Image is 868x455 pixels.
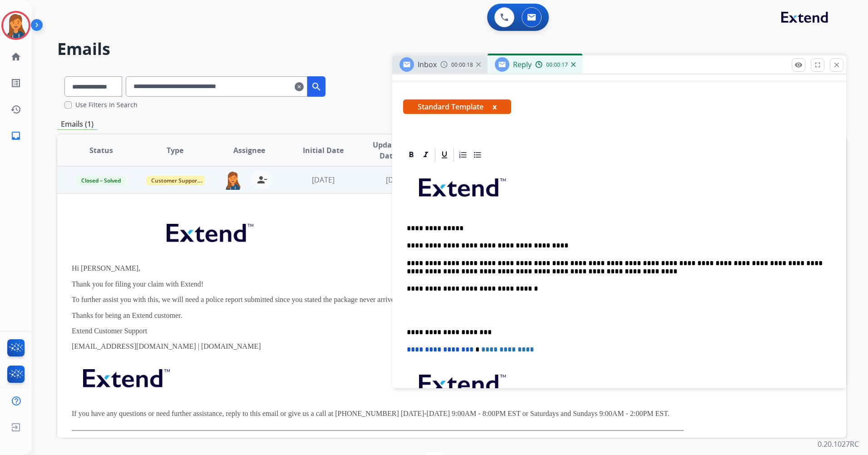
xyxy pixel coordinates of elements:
button: x [493,101,497,112]
mat-icon: home [10,51,21,62]
div: Bold [404,148,418,162]
mat-icon: close [833,61,841,69]
mat-icon: list_alt [10,78,21,89]
div: Italic [419,148,433,162]
span: 00:00:18 [451,61,473,69]
span: Reply [513,59,532,69]
span: Assignee [233,145,265,156]
mat-icon: fullscreen [814,61,822,69]
img: agent-avatar [224,171,242,190]
mat-icon: inbox [10,130,21,141]
p: If you have any questions or need further assistance, reply to this email or give us a call at [P... [72,410,684,418]
p: Extend Customer Support [72,327,684,335]
span: Closed – Solved [76,176,126,185]
p: To further assist you with this, we will need a police report submitted since you stated the pack... [72,296,684,304]
img: avatar [3,13,29,38]
p: [EMAIL_ADDRESS][DOMAIN_NAME] | [DOMAIN_NAME] [72,342,684,351]
span: [DATE] [386,175,409,185]
span: Customer Support [146,176,205,185]
div: Underline [438,148,451,162]
div: Bullet List [471,148,484,162]
div: Ordered List [456,148,470,162]
span: [DATE] [312,175,335,185]
span: Status [89,145,113,156]
label: Use Filters In Search [75,100,138,109]
p: 0.20.1027RC [818,439,859,450]
mat-icon: history [10,104,21,115]
mat-icon: remove_red_eye [794,61,803,69]
span: Updated Date [368,139,409,161]
span: Inbox [418,59,437,69]
img: extend.png [155,213,262,249]
span: Standard Template [403,99,511,114]
p: Thank you for filing your claim with Extend! [72,280,684,288]
mat-icon: person_remove [256,174,267,185]
span: Initial Date [303,145,344,156]
img: extend.png [72,358,179,394]
p: Thanks for being an Extend customer. [72,312,684,320]
span: Type [167,145,183,156]
p: Emails (1) [57,119,97,130]
mat-icon: search [311,81,322,92]
p: Hi [PERSON_NAME], [72,264,684,272]
mat-icon: clear [295,81,304,92]
h2: Emails [57,40,846,58]
span: 00:00:17 [546,61,568,69]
